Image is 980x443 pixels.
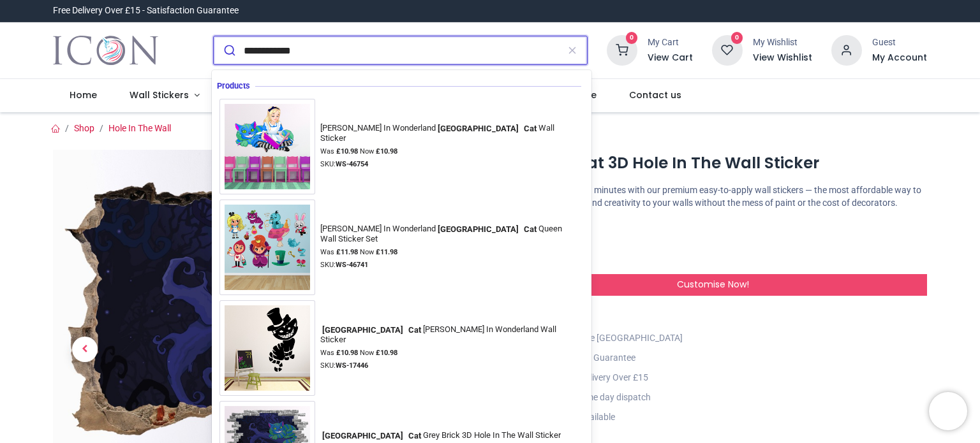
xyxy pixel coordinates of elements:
[872,52,927,64] a: My Account
[629,89,681,101] span: Contact us
[219,300,584,396] a: Cheshire Cat Alice In Wonderland Wall Sticker[GEOGRAPHIC_DATA] Cat[PERSON_NAME] In Wonderland Wal...
[320,323,405,336] mark: [GEOGRAPHIC_DATA]
[523,222,538,235] mark: Cat
[70,89,97,101] span: Home
[712,45,743,55] a: 0
[320,123,579,144] div: [PERSON_NAME] In Wonderland Wall Sticker
[929,392,967,430] iframe: Brevo live chat
[626,32,638,44] sup: 0
[219,200,584,295] a: Alice In Wonderland Cheshire Cat Queen Wall Sticker Set[PERSON_NAME] In Wonderland[GEOGRAPHIC_DAT...
[336,361,368,370] strong: WS-17446
[53,33,158,68] a: Logo of Icon Wall Stickers
[376,147,397,156] strong: £ 10.98
[113,79,216,112] a: Wall Stickers
[659,4,927,17] iframe: Customer reviews powered by Trustpilot
[320,224,579,245] div: [PERSON_NAME] In Wonderland Queen Wall Sticker Set
[219,99,315,194] img: Alice In Wonderland Cheshire Cat Wall Sticker
[558,36,587,64] button: Clear
[376,349,397,357] strong: £ 10.98
[219,300,315,396] img: Cheshire Cat Alice In Wonderland Wall Sticker
[753,36,812,49] div: My Wishlist
[320,247,584,258] div: Was Now
[648,52,693,64] a: View Cart
[53,4,239,17] div: Free Delivery Over £15 - Satisfaction Guarantee
[436,222,520,235] mark: [GEOGRAPHIC_DATA]
[320,348,584,358] div: Was Now
[320,260,584,270] div: SKU:
[219,200,315,295] img: Alice In Wonderland Cheshire Cat Queen Wall Sticker Set
[500,184,927,209] p: Transform any space in minutes with our premium easy-to-apply wall stickers — the most affordable...
[607,45,637,55] a: 0
[320,361,584,371] div: SKU:
[53,33,158,68] img: Icon Wall Stickers
[108,123,171,133] a: Hole In The Wall
[436,122,520,134] mark: [GEOGRAPHIC_DATA]
[336,160,368,168] strong: WS-46754
[648,36,693,49] div: My Cart
[320,429,405,442] mark: [GEOGRAPHIC_DATA]
[677,278,749,291] span: Customise Now!
[214,36,244,64] button: Submit
[731,32,743,44] sup: 0
[376,248,397,256] strong: £ 11.98
[500,152,927,174] h1: Cheshire Cat 3D Hole In The Wall Sticker
[320,324,579,345] div: [PERSON_NAME] In Wonderland Wall Sticker
[523,122,538,134] mark: Cat
[336,349,358,357] strong: £ 10.98
[336,248,358,256] strong: £ 11.98
[219,99,584,194] a: Alice In Wonderland Cheshire Cat Wall Sticker[PERSON_NAME] In Wonderland[GEOGRAPHIC_DATA] CatWall...
[336,261,368,269] strong: WS-46741
[753,52,812,64] a: View Wishlist
[72,337,98,362] span: Previous
[872,36,927,49] div: Guest
[320,159,584,170] div: SKU:
[320,430,560,440] div: Grey Brick 3D Hole In The Wall Sticker
[74,123,94,133] a: Shop
[217,81,255,91] span: Products
[130,89,189,101] span: Wall Stickers
[407,323,423,336] mark: Cat
[320,147,584,157] div: Was Now
[407,429,423,442] mark: Cat
[336,147,358,156] strong: £ 10.98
